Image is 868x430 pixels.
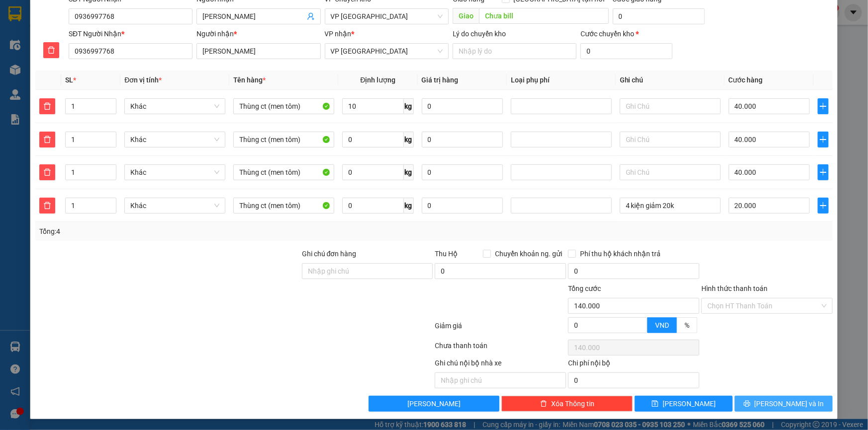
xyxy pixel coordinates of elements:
[40,102,55,110] span: delete
[568,358,699,372] div: Chi phí nội bộ
[580,28,673,39] div: Cước chuyển kho
[404,164,414,180] span: kg
[453,43,577,59] input: Lý do chuyển kho
[422,198,503,214] input: 0
[744,400,751,408] span: printer
[93,37,416,49] li: Hotline: 1900 3383, ĐT/Zalo : 0862837383
[69,28,193,39] div: SĐT Người Nhận
[233,132,334,147] input: VD: Bàn, Ghế
[735,396,833,412] button: printer[PERSON_NAME] và In
[302,250,357,258] label: Ghi chú đơn hàng
[196,28,320,39] div: Người nhận
[422,164,503,180] input: 0
[491,248,566,259] span: Chuyển khoản ng. gửi
[39,164,55,180] button: delete
[331,9,443,24] span: VP Thái Bình
[434,340,568,358] div: Chưa thanh toán
[404,198,414,214] span: kg
[39,132,55,147] button: delete
[616,71,725,90] th: Ghi chú
[369,396,500,412] button: [PERSON_NAME]
[620,198,721,214] input: Ghi Chú
[435,358,566,372] div: Ghi chú nội bộ nhà xe
[435,372,566,388] input: Nhập ghi chú
[818,102,828,110] span: plus
[551,398,594,409] span: Xóa Thông tin
[331,44,443,59] span: VP Tiền Hải
[620,98,721,114] input: Ghi Chú
[404,98,414,114] span: kg
[435,250,458,258] span: Thu Hộ
[818,164,829,180] button: plus
[44,46,59,54] span: delete
[233,76,266,84] span: Tên hàng
[360,76,395,84] span: Định lượng
[568,285,601,292] span: Tổng cước
[663,398,716,409] span: [PERSON_NAME]
[755,398,824,409] span: [PERSON_NAME] và In
[818,202,828,210] span: plus
[124,76,162,84] span: Đơn vị tính
[684,321,689,329] span: %
[130,198,219,213] span: Khác
[40,136,55,143] span: delete
[93,24,416,37] li: 237 [PERSON_NAME] , [GEOGRAPHIC_DATA]
[69,43,193,59] input: SĐT người nhận
[540,400,547,408] span: delete
[407,398,461,409] span: [PERSON_NAME]
[818,98,829,114] button: plus
[422,76,459,84] span: Giá trị hàng
[196,43,320,59] input: Tên người nhận
[655,321,669,329] span: VND
[453,8,479,24] span: Giao
[652,400,659,408] span: save
[818,198,829,214] button: plus
[479,8,609,24] input: Dọc đường
[701,285,768,292] label: Hình thức thanh toán
[39,198,55,214] button: delete
[12,72,140,88] b: GỬI : VP Kiến Xương
[635,396,733,412] button: save[PERSON_NAME]
[307,12,315,20] span: user-add
[404,132,414,147] span: kg
[39,98,55,114] button: delete
[12,12,62,62] img: logo.jpg
[302,263,433,279] input: Ghi chú đơn hàng
[620,132,721,147] input: Ghi Chú
[613,8,705,24] input: Cước giao hàng
[576,248,665,259] span: Phí thu hộ khách nhận trả
[507,71,616,90] th: Loại phụ phí
[729,76,763,84] span: Cước hàng
[453,30,506,38] label: Lý do chuyển kho
[130,165,219,180] span: Khác
[40,168,55,176] span: delete
[818,132,829,147] button: plus
[39,226,335,237] div: Tổng: 4
[818,168,828,176] span: plus
[233,164,334,180] input: VD: Bàn, Ghế
[130,132,219,147] span: Khác
[130,99,219,114] span: Khác
[325,30,352,38] span: VP nhận
[233,198,334,214] input: VD: Bàn, Ghế
[818,136,828,143] span: plus
[43,42,59,58] button: delete
[501,396,633,412] button: deleteXóa Thông tin
[422,98,503,114] input: 0
[620,164,721,180] input: Ghi Chú
[65,76,73,84] span: SL
[40,202,55,210] span: delete
[434,320,568,338] div: Giảm giá
[233,98,334,114] input: VD: Bàn, Ghế
[422,132,503,147] input: 0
